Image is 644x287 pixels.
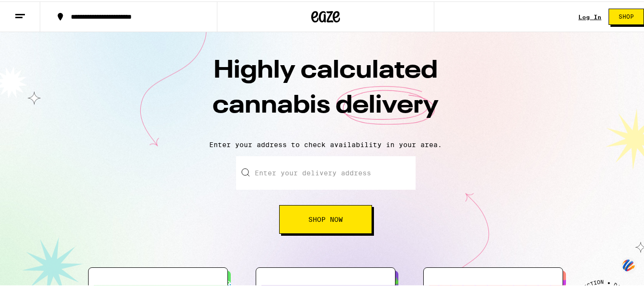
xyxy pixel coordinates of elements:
[158,52,493,132] h1: Highly calculated cannabis delivery
[609,7,644,23] button: Shop
[619,12,634,18] span: Shop
[621,255,637,273] img: svg+xml;base64,PHN2ZyB3aWR0aD0iNDQiIGhlaWdodD0iNDQiIHZpZXdCb3g9IjAgMCA0NCA0NCIgZmlsbD0ibm9uZSIgeG...
[10,139,642,147] p: Enter your address to check availability in your area.
[578,12,601,19] a: Log In
[308,215,343,221] span: Shop Now
[6,7,69,14] span: Hi. Need any help?
[279,204,372,232] button: Shop Now
[236,155,416,188] input: Enter your delivery address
